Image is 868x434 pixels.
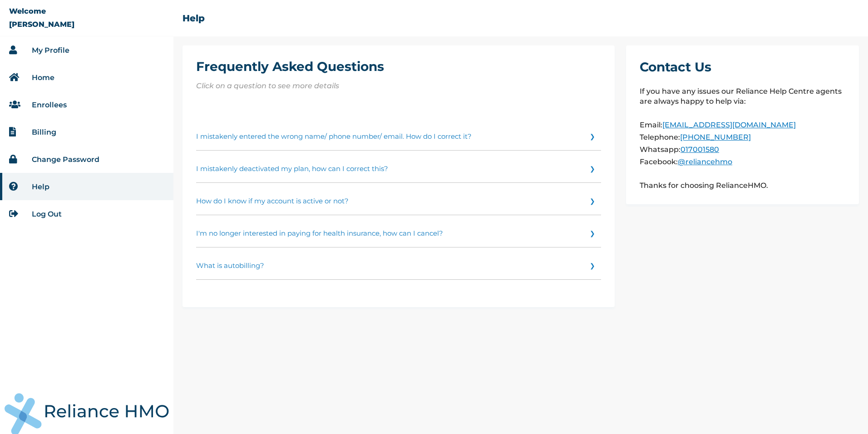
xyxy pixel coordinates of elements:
[196,151,601,183] a: I mistakenly deactivated my plan, how can I correct this?
[640,145,845,155] p: Whatsapp:
[196,81,601,91] p: Click on a question to see more details
[680,133,751,141] a: [PHONE_NUMBER]
[640,157,845,167] p: Facebook:
[196,118,601,151] a: I mistakenly entered the wrong name/ phone number/ email. How do I correct it?
[196,247,601,280] a: What is autobilling?
[662,121,796,129] a: [EMAIL_ADDRESS][DOMAIN_NAME]
[32,128,56,136] a: Billing
[196,59,601,74] h1: Frequently Asked Questions
[196,215,601,247] a: I'm no longer interested in paying for health insurance, how can I cancel?
[640,86,845,106] p: If you have any issues our Reliance Help Centre agents are always happy to help via:
[32,46,69,55] a: My Profile
[9,7,46,15] p: Welcome
[640,132,845,142] p: Telephone:
[32,101,67,109] a: Enrollees
[9,20,74,29] p: [PERSON_NAME]
[640,181,845,191] p: Thanks for choosing RelianceHMO.
[32,182,49,191] a: Help
[640,120,845,130] p: Email:
[681,145,719,154] a: 017001580
[32,73,54,82] a: Home
[678,157,732,166] a: @reliancehmo
[32,155,99,164] a: Change Password
[182,13,205,24] h2: Help
[196,183,601,215] a: How do I know if my account is active or not?
[32,210,62,218] a: Log Out
[640,59,845,75] h1: Contact Us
